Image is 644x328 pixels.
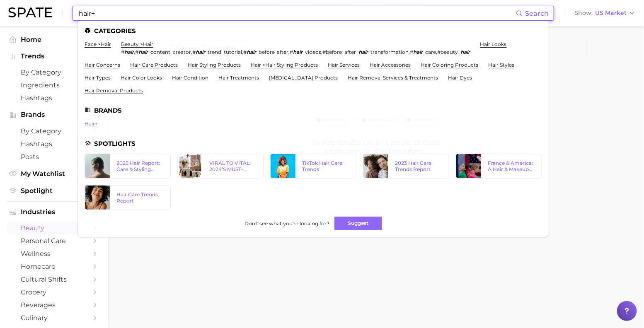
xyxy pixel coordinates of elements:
[21,36,87,43] span: Home
[85,62,120,68] a: hair concerns
[7,167,101,180] a: My Watchlist
[85,154,171,178] a: 2025 Hair Report: Care & Styling Products
[21,53,87,60] span: Trends
[7,50,101,63] button: Trends
[8,7,52,17] img: SPATE
[78,6,516,20] input: Search here for a brand, industry, or ingredient
[461,49,470,55] em: hair
[269,75,338,81] a: [MEDICAL_DATA] products
[21,301,87,309] span: beverages
[135,49,138,55] span: #
[7,184,101,197] a: Spotlight
[303,49,322,55] span: _videos
[21,94,87,102] span: Hashtags
[21,275,87,283] span: cultural shifts
[7,150,101,163] a: Posts
[251,62,318,68] a: hair >hair styling products
[7,273,101,286] a: cultural shifts
[7,206,101,218] button: Industries
[572,8,638,19] button: ShowUS Market
[148,49,191,55] span: _content_creator
[368,49,409,55] span: _transformation
[21,170,87,178] span: My Watchlist
[172,75,208,81] a: hair condition
[256,49,289,55] span: _before_after
[410,49,414,55] span: #
[85,41,111,47] a: face >hair
[7,92,101,104] a: Hashtags
[85,185,171,210] a: Hair Care Trends Report
[480,41,507,47] a: hair looks
[328,62,360,68] a: hair services
[121,49,470,55] div: , , , , , , ,
[192,49,196,55] span: #
[21,237,87,245] span: personal care
[116,160,164,172] div: 2025 Hair Report: Care & Styling Products
[7,33,101,46] a: Home
[85,140,542,147] li: Spotlights
[121,75,162,81] a: hair color looks
[525,10,549,17] span: Search
[293,49,303,55] em: hair
[21,153,87,161] span: Posts
[177,154,264,178] a: VIRAL TO VITAL: 2024’S MUST-KNOW HAIR TRENDS ON TIKTOK
[395,160,442,172] div: 2023 Hair Care Trends Report
[7,137,101,150] a: Hashtags
[247,49,256,55] em: hair
[85,27,542,34] li: Categories
[7,299,101,311] a: beverages
[21,81,87,89] span: Ingredients
[218,75,259,81] a: hair treatments
[7,286,101,299] a: grocery
[21,140,87,148] span: Hashtags
[21,250,87,258] span: wellness
[85,121,98,127] a: hair+
[270,154,356,178] a: TikTok Hair Care Trends
[7,260,101,273] a: homecare
[21,187,87,195] span: Spotlight
[196,49,205,55] em: hair
[7,109,101,121] button: Brands
[423,49,436,55] span: _care
[21,288,87,296] span: grocery
[7,125,101,137] a: by Category
[489,62,515,68] a: hair styles
[130,62,178,68] a: hair care products
[421,62,479,68] a: hair coloring products
[188,62,241,68] a: hair styling products
[243,49,247,55] span: #
[334,217,382,230] button: Suggest
[595,11,627,15] span: US Market
[7,222,101,234] a: beauty
[290,49,293,55] span: #
[21,263,87,270] span: homecare
[363,154,449,178] a: 2023 Hair Care Trends Report
[21,111,87,118] span: Brands
[121,49,124,55] span: #
[116,191,164,204] div: Hair Care Trends Report
[359,49,368,55] em: hair
[21,314,87,322] span: culinary
[323,49,359,55] span: #before_after_
[574,11,593,15] span: Show
[7,247,101,260] a: wellness
[121,41,153,47] a: beauty >hair
[348,75,438,81] a: hair removal services & treatments
[414,49,423,55] em: hair
[209,160,257,172] div: VIRAL TO VITAL: 2024’S MUST-KNOW HAIR TRENDS ON TIKTOK
[85,75,111,81] a: hair types
[456,154,542,178] a: France & America: A Hair & Makeup Trends Report
[438,49,461,55] span: #beauty_
[21,127,87,135] span: by Category
[85,107,542,114] li: Brands
[7,311,101,324] a: culinary
[21,208,87,216] span: Industries
[21,68,87,76] span: by Category
[302,160,349,172] div: TikTok Hair Care Trends
[370,62,411,68] a: hair accessories
[138,49,148,55] em: hair
[7,79,101,92] a: Ingredients
[245,220,329,227] span: Don't see what you're looking for?
[7,234,101,247] a: personal care
[448,75,472,81] a: hair dyes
